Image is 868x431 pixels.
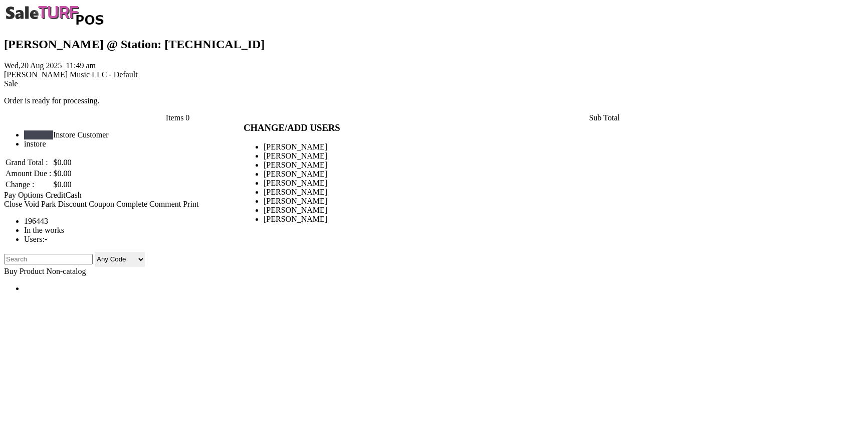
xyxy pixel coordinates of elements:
[4,200,22,208] a: Close
[89,200,114,208] a: Coupon
[24,217,48,225] span: 196443
[5,158,52,168] td: Grand Total :
[54,169,72,178] span: $0.00
[66,61,74,70] span: 11
[53,130,109,139] span: Instore Customer
[5,180,52,190] td: Change :
[54,158,72,167] span: $0.00
[264,152,327,160] a: [PERSON_NAME]
[4,191,44,199] span: Pay Options
[4,96,857,105] p: Order is ready for processing.
[166,113,184,122] span: Items
[244,122,624,133] h3: CHANGE/ADD USERS
[264,142,327,151] a: [PERSON_NAME]
[41,200,56,208] a: Park
[185,113,189,122] span: 0
[183,200,198,208] a: Print
[149,200,181,208] span: Comment
[54,252,143,262] input: Search
[4,70,138,79] span: [PERSON_NAME] Music LLC - Default
[116,200,147,208] a: Complete
[4,61,96,70] span: , :
[4,38,857,51] h2: [PERSON_NAME] @ Station: [TECHNICAL_ID]
[24,226,64,234] span: In the works
[264,161,327,169] a: [PERSON_NAME]
[76,61,84,70] span: 49
[54,262,94,271] a: Buy Product
[66,191,82,199] span: Cash
[86,61,96,70] span: am
[46,61,62,70] span: 2025
[264,215,327,223] a: [PERSON_NAME]
[4,61,19,70] span: Wed
[24,139,46,148] span: instore
[264,206,327,214] a: [PERSON_NAME]
[264,179,327,187] a: [PERSON_NAME]
[264,197,327,205] a: [PERSON_NAME]
[21,61,29,70] span: 20
[58,200,87,208] a: Discount
[45,235,47,243] span: -
[5,169,52,179] td: Amount Due :
[96,262,136,271] a: Non-catalog
[4,79,18,88] span: Sale
[264,188,327,196] a: [PERSON_NAME]
[46,191,66,199] span: Credit
[30,61,44,70] span: Aug
[264,170,327,178] a: [PERSON_NAME]
[24,235,47,243] span: Users:
[24,200,39,208] a: Void
[54,180,72,189] span: $0.00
